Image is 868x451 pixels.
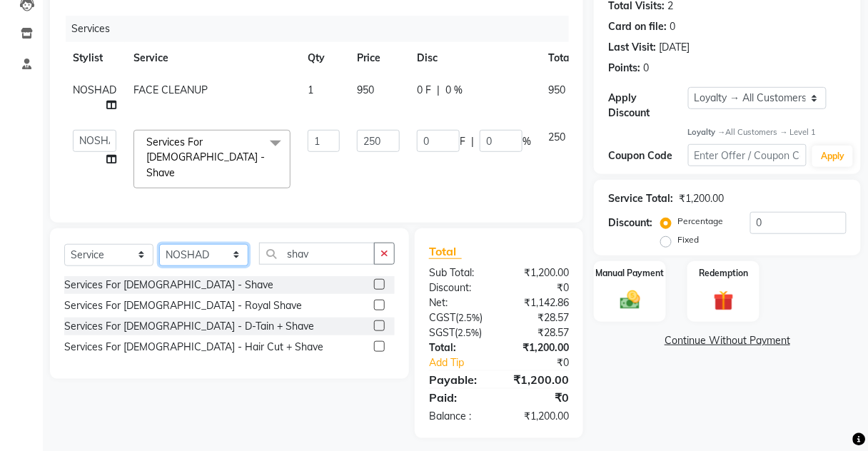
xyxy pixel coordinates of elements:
[643,61,649,76] div: 0
[418,409,499,424] div: Balance :
[499,295,580,310] div: ₹1,142.86
[308,83,313,96] span: 1
[299,42,348,74] th: Qty
[677,215,723,228] label: Percentage
[429,311,455,324] span: CGST
[125,42,299,74] th: Service
[418,265,499,280] div: Sub Total:
[499,310,580,325] div: ₹28.57
[73,83,116,96] span: NOSHAD
[418,325,499,340] div: ( )
[175,166,181,179] a: x
[418,355,513,370] a: Add Tip
[458,312,480,323] span: 2.5%
[499,265,580,280] div: ₹1,200.00
[499,389,580,406] div: ₹0
[614,288,647,311] img: _cash.svg
[499,325,580,340] div: ₹28.57
[608,216,652,230] div: Discount:
[688,127,726,137] strong: Loyalty →
[64,319,314,334] div: Services For [DEMOGRAPHIC_DATA] - D-Tain + Shave
[66,16,580,42] div: Services
[64,340,323,355] div: Services For [DEMOGRAPHIC_DATA] - Hair Cut + Shave
[608,191,673,206] div: Service Total:
[499,371,580,388] div: ₹1,200.00
[523,134,531,149] span: %
[540,42,581,74] th: Total
[677,233,699,246] label: Fixed
[458,327,479,338] span: 2.5%
[597,333,858,348] a: Continue Without Payment
[357,83,374,96] span: 950
[513,355,580,370] div: ₹0
[417,83,431,98] span: 0 F
[418,340,499,355] div: Total:
[699,267,748,280] label: Redemption
[679,191,724,206] div: ₹1,200.00
[471,134,474,149] span: |
[64,278,273,293] div: Services For [DEMOGRAPHIC_DATA] - Shave
[64,298,302,313] div: Services For [DEMOGRAPHIC_DATA] - Royal Shave
[64,42,125,74] th: Stylist
[548,131,565,143] span: 250
[688,126,847,138] div: All Customers → Level 1
[418,371,499,388] div: Payable:
[429,326,455,339] span: SGST
[499,409,580,424] div: ₹1,200.00
[418,389,499,406] div: Paid:
[429,244,462,259] span: Total
[608,148,687,163] div: Coupon Code
[418,295,499,310] div: Net:
[146,136,265,179] span: Services For [DEMOGRAPHIC_DATA] - Shave
[608,61,640,76] div: Points:
[348,42,408,74] th: Price
[608,40,656,55] div: Last Visit:
[608,91,687,121] div: Apply Discount
[418,280,499,295] div: Discount:
[460,134,465,149] span: F
[548,83,565,96] span: 950
[259,243,375,265] input: Search or Scan
[499,280,580,295] div: ₹0
[812,146,853,167] button: Apply
[445,83,463,98] span: 0 %
[670,19,675,34] div: 0
[608,19,667,34] div: Card on file:
[408,42,540,74] th: Disc
[707,288,740,313] img: _gift.svg
[688,144,807,166] input: Enter Offer / Coupon Code
[659,40,690,55] div: [DATE]
[499,340,580,355] div: ₹1,200.00
[437,83,440,98] span: |
[418,310,499,325] div: ( )
[596,267,665,280] label: Manual Payment
[133,83,208,96] span: FACE CLEANUP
